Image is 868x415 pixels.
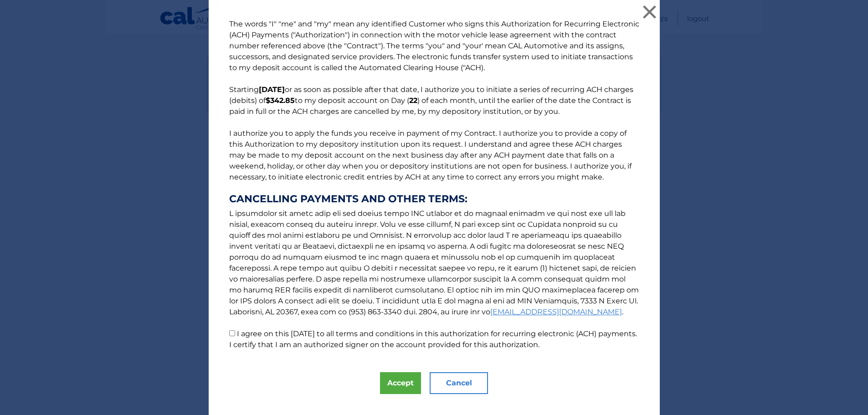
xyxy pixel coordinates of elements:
b: $342.85 [266,96,295,105]
p: The words "I" "me" and "my" mean any identified Customer who signs this Authorization for Recurri... [220,19,648,350]
button: × [641,3,659,21]
strong: CANCELLING PAYMENTS AND OTHER TERMS: [229,194,639,205]
b: [DATE] [259,85,285,94]
button: Cancel [430,372,488,394]
button: Accept [380,372,421,394]
label: I agree on this [DATE] to all terms and conditions in this authorization for recurring electronic... [229,329,637,349]
b: 22 [409,96,417,105]
a: [EMAIL_ADDRESS][DOMAIN_NAME] [490,307,622,316]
